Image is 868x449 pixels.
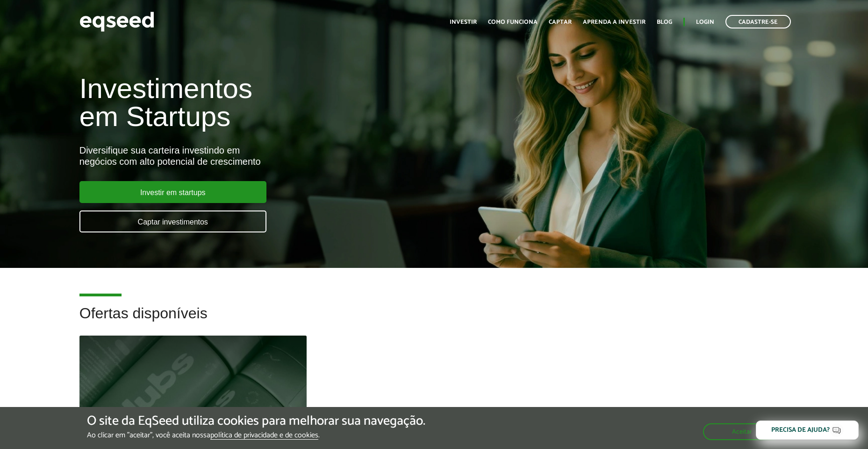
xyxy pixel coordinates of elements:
button: Aceitar [703,423,781,440]
a: política de privacidade e de cookies [210,432,318,440]
a: Cadastre-se [725,15,791,28]
a: Investir [450,19,477,25]
div: Diversifique sua carteira investindo em negócios com alto potencial de crescimento [79,145,500,167]
img: EqSeed [79,9,154,34]
a: Captar [549,19,572,25]
h1: Investimentos em Startups [79,75,500,131]
a: Captar investimentos [79,210,266,232]
a: Como funciona [488,19,538,25]
p: Ao clicar em "aceitar", você aceita nossa . [87,431,425,440]
a: Aprenda a investir [583,19,646,25]
h5: O site da EqSeed utiliza cookies para melhorar sua navegação. [87,414,425,428]
h2: Ofertas disponíveis [79,305,789,336]
a: Login [696,19,714,25]
a: Investir em startups [79,181,266,203]
a: Blog [657,19,672,25]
